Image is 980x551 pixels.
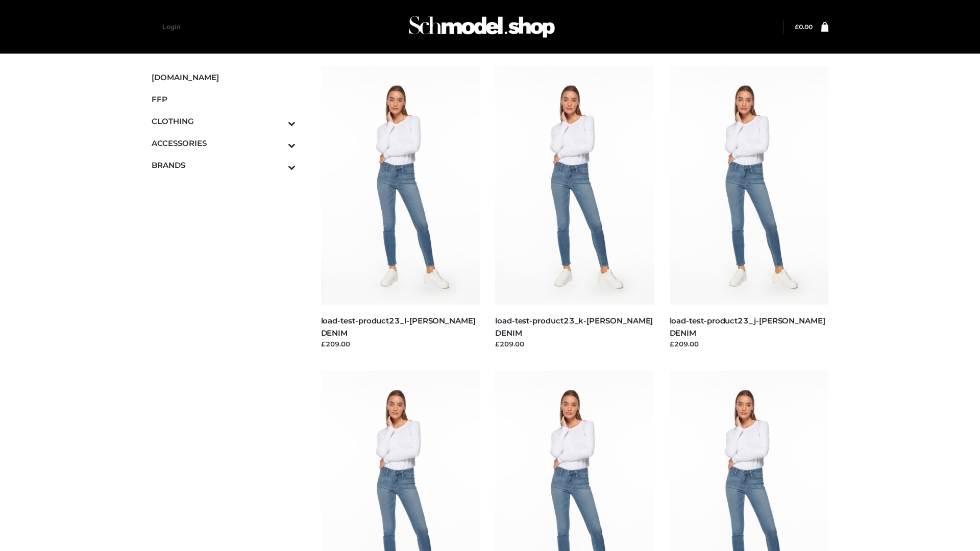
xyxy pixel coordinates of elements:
span: [DOMAIN_NAME] [152,71,296,83]
a: ACCESSORIESToggle Submenu [152,132,296,154]
button: Toggle Submenu [260,110,296,132]
a: CLOTHINGToggle Submenu [152,110,296,132]
span: ACCESSORIES [152,137,296,149]
a: £0.00 [795,23,813,31]
a: FFP [152,88,296,110]
span: CLOTHING [152,115,296,127]
a: BRANDSToggle Submenu [152,154,296,176]
bdi: 0.00 [795,23,813,31]
button: Toggle Submenu [260,154,296,176]
a: load-test-product23_k-[PERSON_NAME] DENIM [495,316,653,337]
div: £209.00 [495,339,654,349]
div: £209.00 [670,339,829,349]
button: Toggle Submenu [260,132,296,154]
span: £ [795,23,799,31]
a: Login [162,23,180,31]
a: [DOMAIN_NAME] [152,66,296,88]
a: load-test-product23_l-[PERSON_NAME] DENIM [321,316,476,337]
div: £209.00 [321,339,480,349]
a: load-test-product23_j-[PERSON_NAME] DENIM [670,316,825,337]
span: BRANDS [152,159,296,171]
img: Schmodel Admin 964 [405,7,558,47]
span: FFP [152,93,296,105]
